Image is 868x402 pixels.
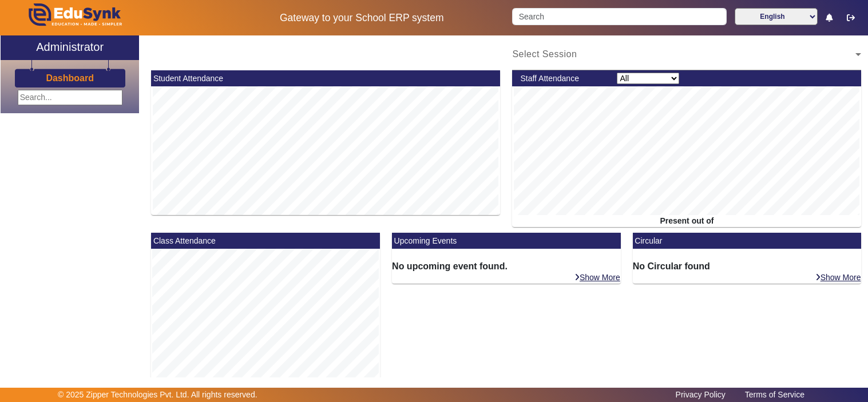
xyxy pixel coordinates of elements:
[58,389,257,401] p: © 2025 Zipper Technologies Pvt. Ltd. All rights reserved.
[392,233,621,249] mat-card-header: Upcoming Events
[151,70,500,86] mat-card-header: Student Attendance
[392,261,621,272] h6: No upcoming event found.
[670,387,731,402] a: Privacy Policy
[36,40,104,54] h2: Administrator
[223,12,500,24] h5: Gateway to your School ERP system
[151,233,380,249] mat-card-header: Class Attendance
[815,272,862,282] a: Show More
[46,73,94,83] h3: Dashboard
[512,215,861,227] div: Present out of
[45,72,94,84] a: Dashboard
[574,272,621,282] a: Show More
[739,387,810,402] a: Terms of Service
[512,49,577,59] span: Select Session
[514,73,611,85] div: Staff Attendance
[512,8,726,25] input: Search
[633,261,862,272] h6: No Circular found
[633,233,862,249] mat-card-header: Circular
[1,35,139,60] a: Administrator
[18,90,122,105] input: Search...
